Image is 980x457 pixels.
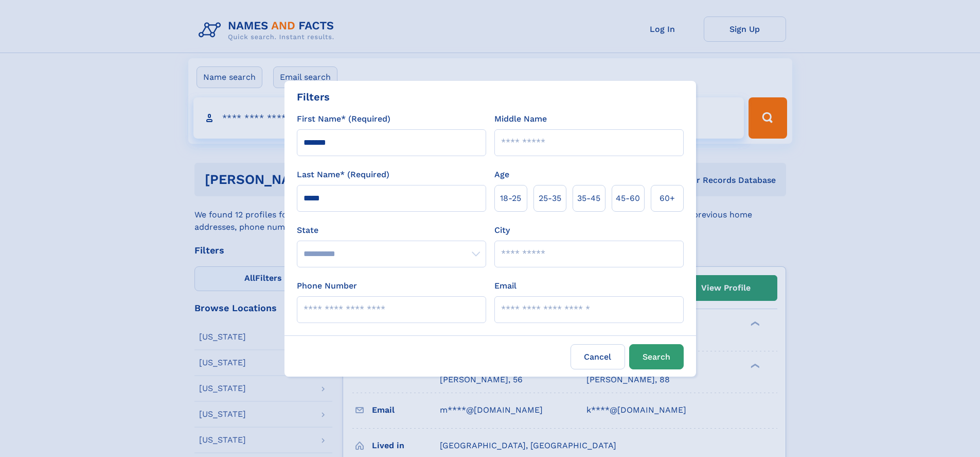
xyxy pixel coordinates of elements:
label: Last Name* (Required) [297,168,389,181]
label: State [297,224,486,236]
label: Middle Name [494,113,547,125]
label: First Name* (Required) [297,113,390,125]
span: 25‑35 [539,192,561,205]
span: 18‑25 [500,192,521,205]
label: Phone Number [297,280,357,292]
button: Search [629,344,684,369]
label: Cancel [571,344,625,369]
span: 60+ [660,192,675,205]
div: Filters [297,89,330,105]
label: Age [494,168,509,181]
span: 45‑60 [616,192,640,205]
span: 35‑45 [577,192,600,205]
label: City [494,224,510,236]
label: Email [494,280,516,292]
